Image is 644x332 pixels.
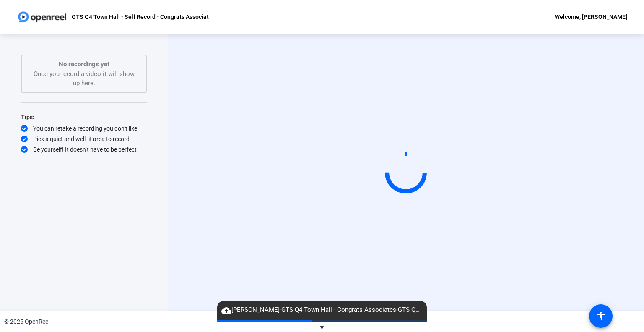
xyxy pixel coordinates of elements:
div: Tips: [21,112,147,122]
mat-icon: cloud_upload [221,306,231,316]
div: Once you record a video it will show up here. [30,60,138,88]
span: [PERSON_NAME]-GTS Q4 Town Hall - Congrats Associates-GTS Q4 Town Hall - Self Record - Congrats As... [217,305,427,315]
span: ▼ [319,324,325,331]
div: You can retake a recording you don’t like [21,124,147,133]
div: Welcome, [PERSON_NAME] [555,12,627,22]
p: No recordings yet [30,60,138,69]
div: Be yourself! It doesn’t have to be perfect [21,145,147,154]
p: GTS Q4 Town Hall - Self Record - Congrats Associat [72,12,209,22]
div: Pick a quiet and well-lit area to record [21,135,147,143]
mat-icon: accessibility [596,311,606,321]
img: OpenReel logo [17,8,68,25]
div: © 2025 OpenReel [4,317,49,326]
